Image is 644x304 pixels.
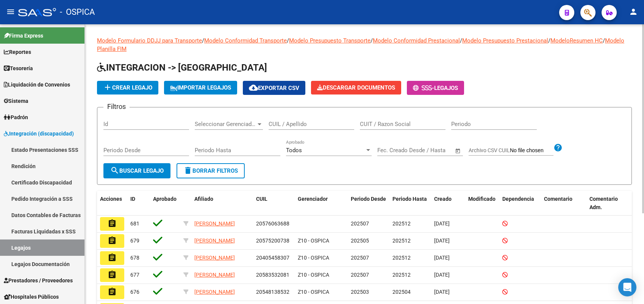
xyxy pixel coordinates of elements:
span: 20575200738 [256,238,289,244]
mat-icon: assignment [108,219,117,228]
div: Open Intercom Messenger [618,278,636,296]
span: [PERSON_NAME] [194,255,235,261]
span: Afiliado [194,196,213,202]
span: Sistema [4,97,28,105]
span: 681 [130,221,139,227]
button: Buscar Legajo [103,163,170,178]
span: Z10 - OSPICA [298,255,329,261]
span: 202507 [351,255,369,261]
span: Periodo Desde [351,196,386,202]
button: Borrar Filtros [177,163,245,178]
mat-icon: add [103,83,112,92]
span: Borrar Filtros [183,167,238,174]
span: 678 [130,255,139,261]
span: Todos [286,147,302,154]
span: Gerenciador [298,196,328,202]
datatable-header-cell: Modificado [465,191,499,216]
a: Modelo Conformidad Prestacional [373,37,460,44]
mat-icon: help [553,143,563,152]
button: Crear Legajo [97,81,158,95]
span: INTEGRACION -> [GEOGRAPHIC_DATA] [97,62,267,73]
mat-icon: person [629,7,638,16]
span: 677 [130,272,139,278]
span: [DATE] [434,221,450,227]
button: Open calendar [454,146,463,155]
mat-icon: delete [183,166,192,175]
datatable-header-cell: ID [127,191,150,216]
span: [DATE] [434,238,450,244]
span: Liquidación de Convenios [4,80,70,89]
span: 202505 [351,238,369,244]
a: Modelo Conformidad Transporte [204,37,287,44]
span: 20576063688 [256,221,289,227]
span: 20583532081 [256,272,289,278]
span: Comentario Adm. [589,196,618,211]
button: Descargar Documentos [311,81,401,95]
mat-icon: cloud_download [249,83,258,92]
a: Modelo Presupuesto Prestacional [462,37,548,44]
span: [PERSON_NAME] [194,238,235,244]
a: ModeloResumen HC [550,37,603,44]
datatable-header-cell: Aprobado [150,191,180,216]
button: IMPORTAR LEGAJOS [164,81,237,95]
span: 20405458307 [256,255,289,261]
span: Hospitales Públicos [4,293,59,301]
span: Comentario [544,196,572,202]
span: Reportes [4,48,31,56]
span: Archivo CSV CUIL [469,147,510,153]
span: 20548138532 [256,289,289,295]
span: Prestadores / Proveedores [4,276,73,285]
span: - [413,85,434,91]
mat-icon: assignment [108,253,117,262]
span: Periodo Hasta [392,196,427,202]
span: Crear Legajo [103,84,152,91]
span: Padrón [4,113,28,121]
span: Seleccionar Gerenciador [195,121,256,128]
datatable-header-cell: Acciones [97,191,127,216]
span: [PERSON_NAME] [194,272,235,278]
button: -Legajos [407,81,464,95]
input: End date [409,147,445,154]
span: Legajos [434,85,458,91]
span: 202512 [392,255,411,261]
datatable-header-cell: Afiliado [191,191,253,216]
span: Firma Express [4,32,43,40]
span: [DATE] [434,289,450,295]
datatable-header-cell: Creado [431,191,465,216]
span: 202512 [392,272,411,278]
mat-icon: search [110,166,119,175]
span: CUIL [256,196,267,202]
datatable-header-cell: Comentario Adm. [586,191,632,216]
span: Z10 - OSPICA [298,272,329,278]
span: Z10 - OSPICA [298,238,329,244]
span: ID [130,196,135,202]
input: Archivo CSV CUIL [510,147,553,154]
span: Dependencia [502,196,534,202]
mat-icon: assignment [108,270,117,279]
span: 202507 [351,272,369,278]
span: [PERSON_NAME] [194,289,235,295]
span: 202504 [392,289,411,295]
span: Tesorería [4,64,33,72]
datatable-header-cell: Gerenciador [295,191,348,216]
span: 202503 [351,289,369,295]
mat-icon: menu [6,7,15,16]
span: Buscar Legajo [110,167,164,174]
span: 202512 [392,238,411,244]
datatable-header-cell: CUIL [253,191,295,216]
span: [DATE] [434,255,450,261]
span: - OSPICA [60,4,95,20]
datatable-header-cell: Dependencia [499,191,541,216]
span: Exportar CSV [249,85,299,91]
span: [PERSON_NAME] [194,221,235,227]
span: IMPORTAR LEGAJOS [170,84,231,91]
a: Modelo Presupuesto Transporte [289,37,370,44]
span: 676 [130,289,139,295]
span: Modificado [468,196,496,202]
span: Integración (discapacidad) [4,129,74,138]
input: Start date [377,147,402,154]
a: Modelo Formulario DDJJ para Transporte [97,37,202,44]
mat-icon: assignment [108,287,117,296]
span: 202512 [392,221,411,227]
button: Exportar CSV [243,81,305,95]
